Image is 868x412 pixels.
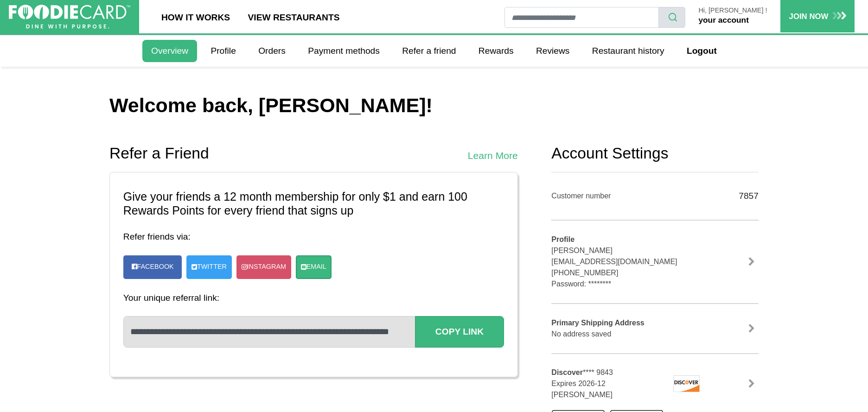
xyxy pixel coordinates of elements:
div: **** 9843 Expires 2026-12 [PERSON_NAME] [544,367,666,400]
span: Facebook [137,263,174,270]
a: Refer a friend [393,40,465,62]
span: No address saved [551,330,611,338]
a: Profile [202,40,245,62]
a: Twitter [186,255,232,279]
span: Instagram [247,262,286,272]
a: Rewards [470,40,523,62]
a: Learn More [468,148,518,163]
span: Twitter [197,262,227,272]
b: Discover [551,368,583,376]
a: Overview [142,40,197,62]
h2: Account Settings [551,144,759,163]
div: 7857 [714,185,759,206]
a: Facebook [128,258,178,276]
p: Hi, [PERSON_NAME] ! [698,7,767,14]
h4: Your unique referral link: [123,292,504,303]
a: Payment methods [299,40,389,62]
h3: Give your friends a 12 month membership for only $1 and earn 100 Rewards Points for every friend ... [123,190,504,218]
img: discover.png [673,375,700,392]
div: [PERSON_NAME] [EMAIL_ADDRESS][DOMAIN_NAME] [PHONE_NUMBER] Password: ******** [551,234,700,290]
input: restaurant search [504,7,659,28]
a: Email [296,255,332,279]
h4: Refer friends via: [123,231,504,242]
div: Customer number [551,190,700,202]
span: Email [306,262,326,272]
a: Reviews [527,40,579,62]
h2: Refer a Friend [109,144,209,163]
a: Instagram [236,255,291,279]
a: your account [698,15,748,25]
b: Profile [551,235,574,243]
img: FoodieCard; Eat, Drink, Save, Donate [9,5,130,29]
a: Orders [249,40,294,62]
a: Logout [678,40,726,62]
b: Primary Shipping Address [551,319,644,327]
button: Copy Link [415,316,504,347]
h1: Welcome back, [PERSON_NAME]! [109,94,759,118]
a: Restaurant history [583,40,673,62]
button: search [658,7,685,28]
